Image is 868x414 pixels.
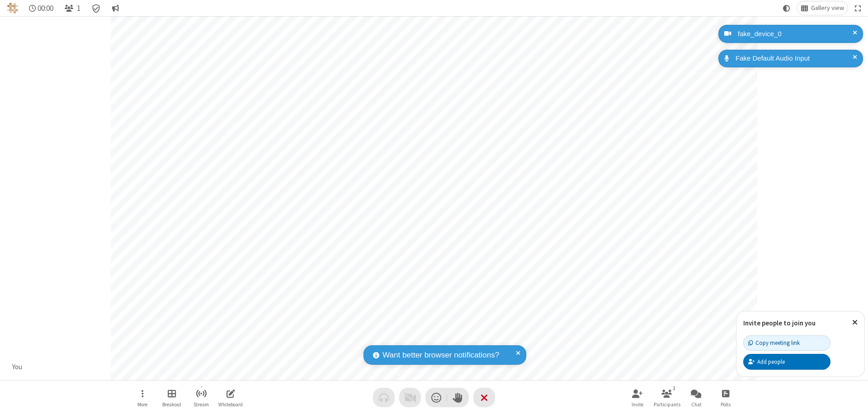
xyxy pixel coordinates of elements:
[735,29,856,39] div: fake_device_0
[399,388,421,407] button: Video
[382,349,499,361] span: Want better browser notifications?
[797,1,848,15] button: Change layout
[373,388,395,407] button: Audio problem - check your Internet connection or call by phone
[9,362,26,372] div: You
[158,385,185,410] button: Manage Breakout Rooms
[851,1,865,15] button: Fullscreen
[217,385,244,410] button: Open shared whiteboard
[779,1,794,15] button: Using system theme
[25,1,57,15] div: Timer
[193,402,209,407] span: Stream
[845,311,864,334] button: Close popover
[88,1,105,15] div: Meeting details Encryption enabled
[654,402,680,407] span: Participants
[743,335,830,351] button: Copy meeting link
[129,385,156,410] button: Open menu
[683,385,710,410] button: Open chat
[108,1,123,15] button: Conversation
[77,4,80,13] span: 1
[61,1,84,15] button: Open participant list
[425,388,447,407] button: Send a reaction
[670,384,678,392] div: 1
[743,354,830,369] button: Add people
[748,339,800,347] div: Copy meeting link
[473,388,495,407] button: End or leave meeting
[743,319,816,327] label: Invite people to join you
[732,53,856,64] div: Fake Default Audio Input
[447,388,469,407] button: Raise hand
[137,402,147,407] span: More
[218,402,243,407] span: Whiteboard
[691,402,702,407] span: Chat
[712,385,739,410] button: Open poll
[162,402,181,407] span: Breakout
[653,385,680,410] button: Open participant list
[721,402,731,407] span: Polls
[811,5,844,12] span: Gallery view
[38,4,53,13] span: 00:00
[624,385,651,410] button: Invite participants (⌘+Shift+I)
[7,3,18,14] img: QA Selenium DO NOT DELETE OR CHANGE
[632,402,643,407] span: Invite
[188,385,215,410] button: Start streaming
